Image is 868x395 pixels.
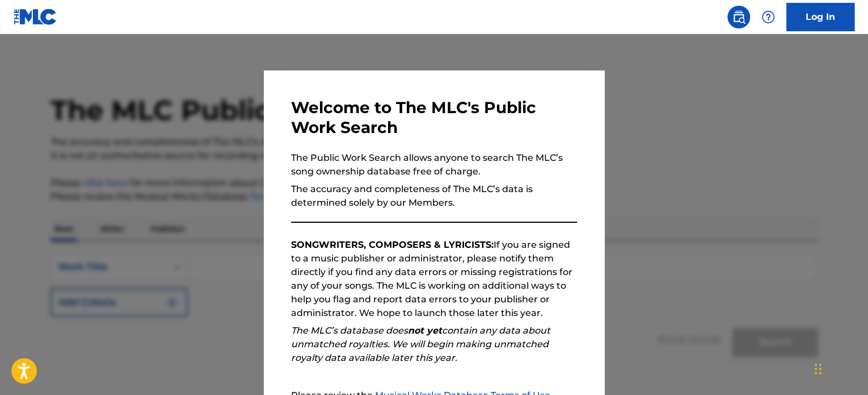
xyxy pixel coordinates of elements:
a: Log In [786,3,854,31]
strong: SONGWRITERS, COMPOSERS & LYRICISTS: [291,239,494,250]
div: Help [757,6,779,28]
p: The accuracy and completeness of The MLC’s data is determined solely by our Members. [291,182,577,210]
p: If you are signed to a music publisher or administrator, please notify them directly if you find ... [291,238,577,320]
div: Drag [815,352,821,386]
iframe: Chat Widget [811,340,868,395]
em: The MLC’s database does contain any data about unmatched royalties. We will begin making unmatche... [291,325,550,363]
img: help [761,10,775,24]
img: MLC Logo [14,9,57,25]
p: The Public Work Search allows anyone to search The MLC’s song ownership database free of charge. [291,151,577,178]
a: Public Search [727,6,750,28]
h3: Welcome to The MLC's Public Work Search [291,98,577,138]
img: search [732,10,745,24]
strong: not yet [408,325,442,336]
